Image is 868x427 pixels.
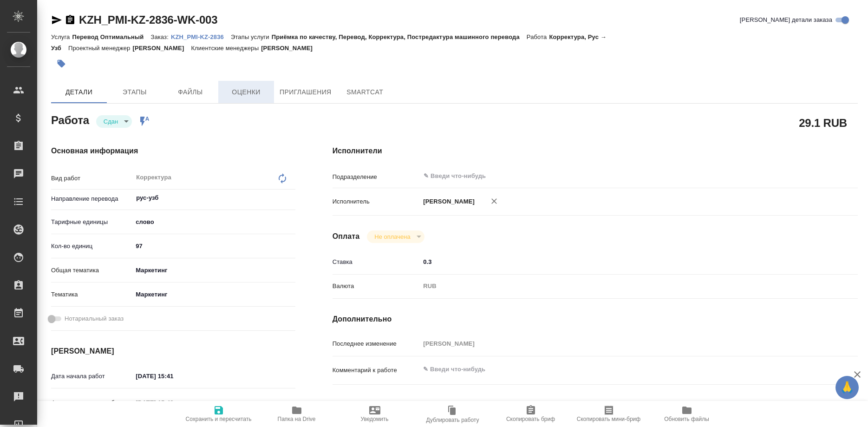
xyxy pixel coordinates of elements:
[420,255,814,269] input: ✎ Введи что-нибудь
[333,145,858,157] h4: Исполнители
[171,33,231,40] a: KZH_PMI-KZ-2836
[333,314,858,325] h4: Дополнительно
[132,287,295,302] div: Маркетинг
[132,239,295,253] input: ✎ Введи что-нибудь
[112,86,157,98] span: Этапы
[132,396,214,409] input: Пустое поле
[96,115,132,128] div: Сдан
[132,214,295,230] div: слово
[809,175,811,177] button: Open
[51,33,72,40] p: Услуга
[132,369,214,383] input: ✎ Введи что-нибудь
[278,416,316,422] span: Папка на Drive
[51,145,295,157] h4: Основная информация
[414,401,492,427] button: Дублировать работу
[101,118,121,125] button: Сдан
[51,242,132,251] p: Кол-во единиц
[261,45,320,52] p: [PERSON_NAME]
[333,197,420,206] p: Исполнитель
[343,86,387,98] span: SmartCat
[224,86,268,98] span: Оценки
[150,33,170,40] p: Заказ:
[65,314,124,323] span: Нотариальный заказ
[333,172,420,182] p: Подразделение
[68,45,132,52] p: Проектный менеджер
[333,282,420,291] p: Валюта
[506,416,555,422] span: Скопировать бриф
[570,401,648,427] button: Скопировать мини-бриф
[835,376,859,399] button: 🙏
[51,111,89,128] h2: Работа
[420,337,814,350] input: Пустое поле
[231,33,272,40] p: Этапы услуги
[839,378,855,397] span: 🙏
[336,401,414,427] button: Уведомить
[333,339,420,348] p: Последнее изменение
[799,115,847,131] h2: 29.1 RUB
[171,33,231,40] p: KZH_PMI-KZ-2836
[290,197,292,199] button: Open
[492,401,570,427] button: Скопировать бриф
[51,194,132,204] p: Направление перевода
[51,398,132,407] p: Факт. дата начала работ
[51,346,295,357] h4: [PERSON_NAME]
[132,263,295,278] div: Маркетинг
[372,233,413,241] button: Не оплачена
[258,401,336,427] button: Папка на Drive
[420,197,475,206] p: [PERSON_NAME]
[51,53,72,74] button: Добавить тэг
[272,33,527,40] p: Приёмка по качеству, Перевод, Корректура, Постредактура машинного перевода
[527,33,549,40] p: Работа
[191,45,261,52] p: Клиентские менеджеры
[180,401,258,427] button: Сохранить и пересчитать
[423,171,780,182] input: ✎ Введи что-нибудь
[51,174,132,183] p: Вид работ
[420,278,814,294] div: RUB
[51,217,132,227] p: Тарифные единицы
[664,416,709,422] span: Обновить файлы
[367,230,424,243] div: Сдан
[484,191,504,211] button: Удалить исполнителя
[740,15,832,25] span: [PERSON_NAME] детали заказа
[72,33,150,40] p: Перевод Оптимальный
[79,13,217,26] a: KZH_PMI-KZ-2836-WK-003
[648,401,726,427] button: Обновить файлы
[51,14,62,26] button: Скопировать ссылку для ЯМессенджера
[280,86,332,98] span: Приглашения
[577,416,640,422] span: Скопировать мини-бриф
[186,416,252,422] span: Сохранить и пересчитать
[51,372,132,381] p: Дата начала работ
[168,86,213,98] span: Файлы
[51,290,132,299] p: Тематика
[420,397,814,413] textarea: /Clients/PMIKZ/Orders/KZH_PMI-KZ-2836/Corrected/KZH_PMI-KZ-2836-WK-003
[333,257,420,267] p: Ставка
[426,417,479,423] span: Дублировать работу
[132,45,191,52] p: [PERSON_NAME]
[51,266,132,275] p: Общая тематика
[333,366,420,375] p: Комментарий к работе
[65,14,76,26] button: Скопировать ссылку
[361,416,389,422] span: Уведомить
[57,86,101,98] span: Детали
[333,231,360,242] h4: Оплата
